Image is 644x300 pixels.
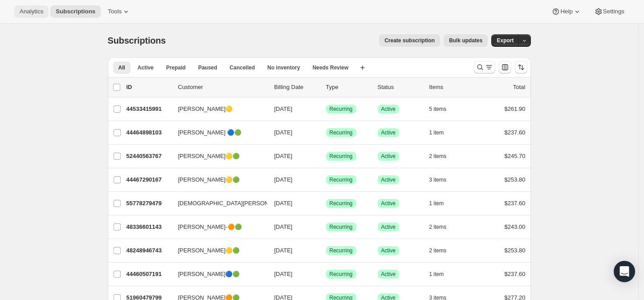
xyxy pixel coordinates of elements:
span: [DATE] [274,176,293,183]
span: 2 items [429,247,447,254]
button: Help [546,5,587,18]
span: [DATE] [274,129,293,136]
span: 1 item [429,129,444,136]
button: [PERSON_NAME] 🔵🟢 [173,126,262,140]
span: Active [381,176,396,183]
span: $243.00 [505,223,526,230]
span: Active [381,271,396,278]
button: Export [491,34,519,47]
span: $253.80 [505,247,526,254]
p: 55778279479 [126,199,171,208]
button: Sort the results [515,61,527,73]
span: 2 items [429,223,447,231]
span: Active [381,105,396,113]
p: 44464898103 [126,128,171,137]
p: Total [513,83,525,92]
button: 1 item [429,197,454,210]
button: [PERSON_NAME]🔵🟢 [173,267,262,281]
button: [PERSON_NAME]🟡🟢 [173,243,262,258]
div: 44467290167[PERSON_NAME]🟡🟢[DATE]SuccessRecurringSuccessActive3 items$253.80 [126,174,526,186]
button: 2 items [429,244,457,257]
span: Export [497,37,514,44]
span: Recurring [330,200,353,207]
span: [DATE] [274,200,293,207]
span: Recurring [330,247,353,254]
button: [PERSON_NAME]-🟠🟢 [173,220,262,234]
button: Subscriptions [50,5,101,18]
p: 44533415991 [126,105,171,114]
span: 2 items [429,153,447,160]
div: 44533415991[PERSON_NAME]🟡[DATE]SuccessRecurringSuccessActive5 items$261.90 [126,103,526,115]
div: IDCustomerBilling DateTypeStatusItemsTotal [126,83,526,92]
span: 5 items [429,105,447,113]
span: Prepaid [166,64,186,71]
span: [DATE] [274,153,293,159]
span: No inventory [267,64,300,71]
p: 44467290167 [126,175,171,184]
button: 5 items [429,103,457,115]
span: $237.60 [505,200,526,207]
div: 44464898103[PERSON_NAME] 🔵🟢[DATE]SuccessRecurringSuccessActive1 item$237.60 [126,126,526,139]
span: [PERSON_NAME]🔵🟢 [178,270,240,279]
div: 48336601143[PERSON_NAME]-🟠🟢[DATE]SuccessRecurringSuccessActive2 items$243.00 [126,221,526,233]
span: [PERSON_NAME]🟡🟢 [178,246,240,255]
span: [DEMOGRAPHIC_DATA][PERSON_NAME] [178,199,290,208]
p: 52440563767 [126,152,171,161]
p: 48248946743 [126,246,171,255]
div: Open Intercom Messenger [614,261,635,282]
span: Active [381,153,396,160]
button: Customize table column order and visibility [499,61,511,73]
div: Items [429,83,474,92]
p: Billing Date [274,83,319,92]
span: Recurring [330,271,353,278]
span: 1 item [429,200,444,207]
span: 3 items [429,176,447,183]
button: Analytics [14,5,49,18]
span: [PERSON_NAME] 🔵🟢 [178,128,242,137]
button: Create new view [355,61,370,74]
button: [PERSON_NAME]🟡 [173,102,262,116]
p: 48336601143 [126,223,171,231]
span: 1 item [429,271,444,278]
span: Needs Review [313,64,349,71]
button: 1 item [429,126,454,139]
span: [PERSON_NAME]-🟠🟢 [178,223,242,231]
button: Bulk updates [444,34,488,47]
button: 3 items [429,174,457,186]
button: 1 item [429,268,454,280]
span: Active [381,129,396,136]
button: 2 items [429,150,457,162]
span: Active [381,247,396,254]
span: Settings [603,8,624,15]
span: [DATE] [274,247,293,254]
p: Status [378,83,422,92]
span: [PERSON_NAME]🟡🟢 [178,175,240,184]
span: $245.70 [505,153,526,159]
span: Recurring [330,105,353,113]
span: Help [560,8,572,15]
span: Analytics [20,8,43,15]
span: [PERSON_NAME]🟡🟢 [178,152,240,161]
span: Subscriptions [56,8,95,15]
span: Subscriptions [108,36,166,45]
div: 55778279479[DEMOGRAPHIC_DATA][PERSON_NAME][DATE]SuccessRecurringSuccessActive1 item$237.60 [126,197,526,210]
span: Recurring [330,129,353,136]
span: [DATE] [274,223,293,230]
button: Settings [589,5,630,18]
button: [DEMOGRAPHIC_DATA][PERSON_NAME] [173,196,262,211]
span: All [118,64,125,71]
span: $237.60 [505,271,526,277]
span: [DATE] [274,105,293,112]
span: Active [381,223,396,231]
span: $253.80 [505,176,526,183]
span: Bulk updates [449,37,482,44]
button: Tools [102,5,136,18]
p: ID [126,83,171,92]
span: Create subscription [384,37,435,44]
span: Recurring [330,153,353,160]
span: $261.90 [505,105,526,112]
span: $237.60 [505,129,526,136]
p: Customer [178,83,267,92]
span: Recurring [330,223,353,231]
button: [PERSON_NAME]🟡🟢 [173,149,262,163]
